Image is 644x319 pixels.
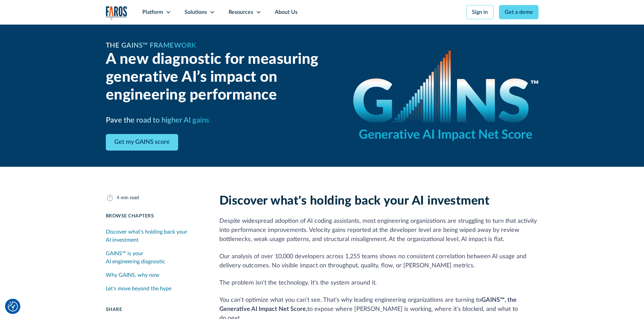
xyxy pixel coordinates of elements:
[106,228,203,244] div: Discover what's holding back your AI investment
[353,51,539,141] img: GAINS - the Generative AI Impact Net Score logo
[117,194,119,202] div: 4
[219,278,539,288] p: The problem isn’t the technology. It’s the system around it.
[106,268,203,282] a: Why GAINS, why now
[106,6,127,20] a: home
[219,252,539,270] p: Our analysis of over 10,000 developers across 1,255 teams shows no consistent correlation between...
[499,5,539,19] a: Get a demo
[219,217,539,244] p: Despite widespread adoption of AI coding assistants, most engineering organizations are strugglin...
[106,6,127,20] img: Logo of the analytics and reporting company Faros.
[106,285,171,293] div: Let's move beyond the hype
[106,134,178,151] a: Get my GAINS score
[106,115,209,126] h3: Pave the road to higher AI gains
[106,306,203,313] div: Share
[142,8,163,16] div: Platform
[106,247,203,268] a: GAINS™ is your AI engineering diagnostic
[106,282,203,295] a: Let's move beyond the hype
[106,41,196,51] h1: The GAINS™ Framework
[106,271,160,279] div: Why GAINS, why now
[106,225,203,247] a: Discover what's holding back your AI investment
[106,249,203,266] div: GAINS™ is your AI engineering diagnostic
[219,297,517,312] strong: GAINS™, the Generative AI Impact Net Score,
[466,5,494,19] a: Sign in
[121,194,139,202] div: min read
[229,8,253,16] div: Resources
[106,213,203,220] div: Browse Chapters
[8,301,18,312] img: Revisit consent button
[185,8,207,16] div: Solutions
[219,194,539,208] h2: Discover what's holding back your AI investment
[106,51,337,104] h2: A new diagnostic for measuring generative AI’s impact on engineering performance
[8,301,18,312] button: Cookie Settings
